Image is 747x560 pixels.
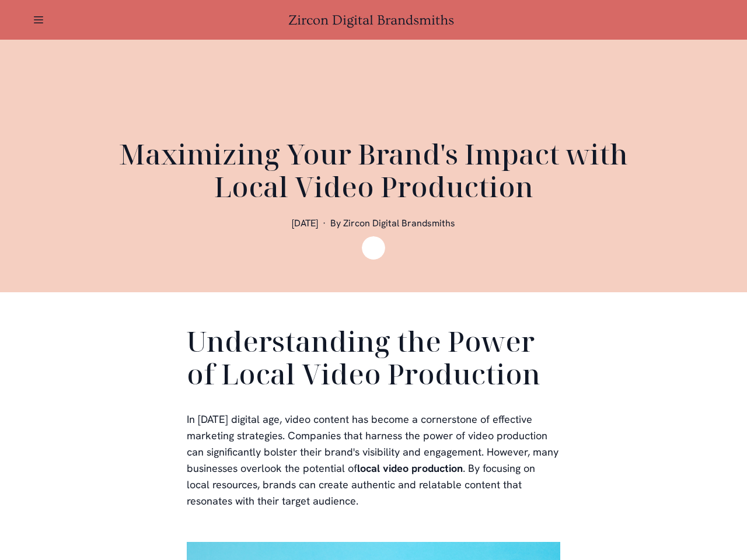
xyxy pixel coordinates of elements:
[292,217,318,229] span: [DATE]
[330,217,455,229] span: By Zircon Digital Brandsmiths
[187,411,560,509] p: In [DATE] digital age, video content has become a cornerstone of effective marketing strategies. ...
[187,325,560,395] h2: Understanding the Power of Local Video Production
[357,461,463,475] b: local video production
[323,217,326,229] span: ·
[362,236,385,260] img: Zircon Digital Brandsmiths
[288,12,459,28] a: Zircon Digital Brandsmiths
[93,138,654,203] h1: Maximizing Your Brand's Impact with Local Video Production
